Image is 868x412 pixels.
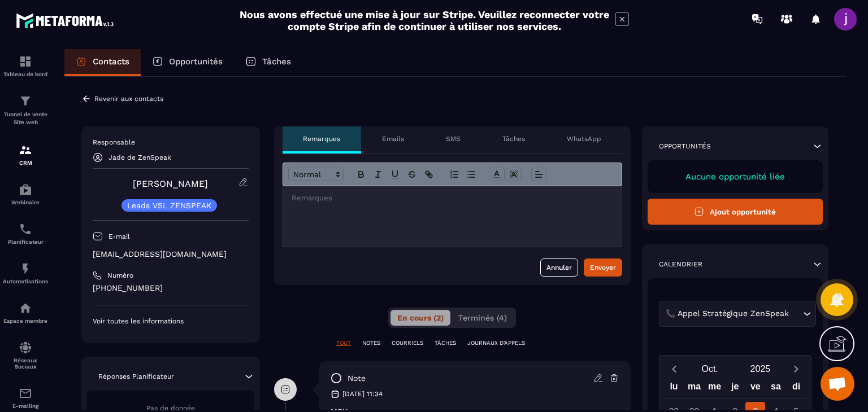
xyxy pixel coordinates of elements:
p: Revenir aux contacts [94,95,163,103]
a: Contacts [64,49,141,76]
div: Search for option [659,301,816,327]
p: Tâches [262,56,291,67]
a: Tâches [234,49,302,76]
div: ve [745,379,766,398]
p: [EMAIL_ADDRESS][DOMAIN_NAME] [93,249,249,260]
button: Annuler [540,258,578,277]
p: Jade de ZenSpeak [108,154,171,161]
img: automations [19,301,32,315]
p: Calendrier [659,260,702,269]
p: Emails [382,134,404,143]
p: Webinaire [3,199,48,205]
a: formationformationTunnel de vente Site web [3,86,48,135]
img: logo [16,10,118,31]
button: Ajout opportunité [648,199,823,225]
a: Opportunités [141,49,234,76]
p: TOUT [336,339,351,347]
p: E-mailing [3,403,48,409]
p: SMS [446,134,461,143]
p: Numéro [107,271,133,280]
div: Envoyer [590,262,616,273]
img: formation [19,94,32,108]
div: sa [766,379,786,398]
h2: Nous avons effectué une mise à jour sur Stripe. Veuillez reconnecter votre compte Stripe afin de ... [239,8,610,32]
p: Tableau de bord [3,71,48,77]
p: Automatisations [3,278,48,284]
p: TÂCHES [435,339,456,347]
a: schedulerschedulerPlanificateur [3,214,48,253]
p: Réseaux Sociaux [3,357,48,370]
p: Espace membre [3,318,48,324]
span: Pas de donnée [146,404,195,412]
span: En cours (2) [397,313,444,322]
p: Aucune opportunité liée [659,172,812,182]
p: E-mail [108,232,130,241]
span: 📞 Appel Stratégique ZenSpeak [663,308,792,320]
p: CRM [3,160,48,166]
img: scheduler [19,222,32,236]
p: [PHONE_NUMBER] [93,283,249,293]
img: formation [19,55,32,68]
div: Ouvrir le chat [821,367,854,401]
div: je [725,379,745,398]
a: [PERSON_NAME] [133,178,208,189]
p: Responsable [93,138,249,147]
p: Contacts [93,56,129,67]
button: Next month [785,361,806,376]
img: social-network [19,341,32,354]
img: automations [19,183,32,196]
p: COURRIELS [392,339,423,347]
p: Leads VSL ZENSPEAK [127,201,211,209]
a: formationformationTableau de bord [3,46,48,86]
a: automationsautomationsWebinaire [3,174,48,214]
p: Tunnel de vente Site web [3,111,48,126]
p: Remarques [303,134,340,143]
p: JOURNAUX D'APPELS [467,339,525,347]
a: social-networksocial-networkRéseaux Sociaux [3,332,48,378]
button: Open months overlay [685,359,735,379]
p: WhatsApp [567,134,601,143]
button: Open years overlay [735,359,785,379]
a: formationformationCRM [3,135,48,174]
button: Terminés (4) [452,310,514,326]
button: Previous month [664,361,685,376]
p: Voir toutes les informations [93,317,249,326]
a: automationsautomationsEspace membre [3,293,48,332]
p: [DATE] 11:34 [342,389,383,398]
img: automations [19,262,32,275]
span: Terminés (4) [458,313,507,322]
button: Envoyer [584,258,622,277]
p: Opportunités [659,142,711,151]
p: Réponses Planificateur [98,372,174,381]
div: lu [663,379,684,398]
p: Planificateur [3,239,48,245]
input: Search for option [792,308,800,320]
p: note [348,373,366,384]
p: Tâches [502,134,525,143]
p: Opportunités [169,56,223,67]
a: automationsautomationsAutomatisations [3,253,48,293]
img: email [19,387,32,400]
button: En cours (2) [390,310,450,326]
img: formation [19,143,32,157]
div: ma [684,379,705,398]
div: di [786,379,806,398]
div: me [705,379,725,398]
p: NOTES [362,339,380,347]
